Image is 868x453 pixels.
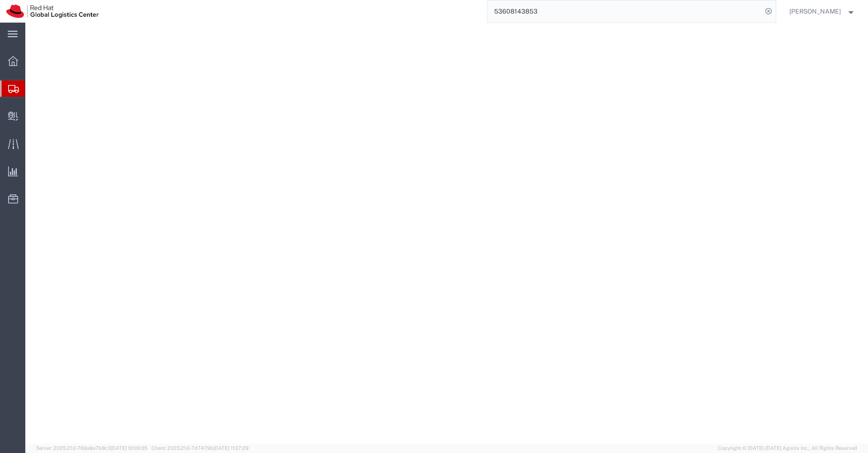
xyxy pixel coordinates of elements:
[718,444,857,452] span: Copyright © [DATE]-[DATE] Agistix Inc., All Rights Reserved
[36,445,147,451] span: Server: 2025.21.0-769a9a7b8c3
[789,6,841,16] span: Nilesh Shinde
[213,445,249,451] span: [DATE] 11:37:29
[789,6,856,17] button: [PERSON_NAME]
[6,5,99,18] img: logo
[487,0,762,22] input: Search for shipment number, reference number
[111,445,147,451] span: [DATE] 10:09:35
[25,23,868,444] iframe: FS Legacy Container
[151,445,249,451] span: Client: 2025.21.0-7d7479b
